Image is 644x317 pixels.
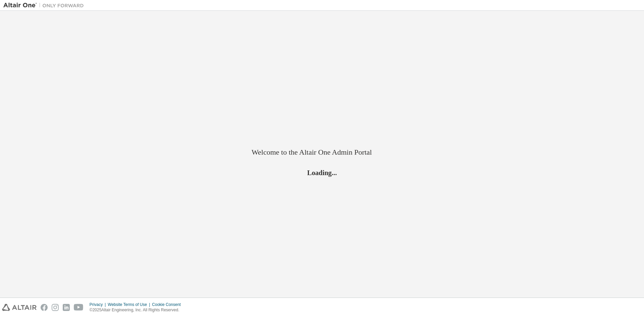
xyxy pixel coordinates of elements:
[41,304,48,311] img: facebook.svg
[90,307,185,313] p: © 2025 Altair Engineering, Inc. All Rights Reserved.
[152,302,184,307] div: Cookie Consent
[52,304,59,311] img: instagram.svg
[2,304,37,311] img: altair_logo.svg
[252,168,392,177] h2: Loading...
[74,304,84,311] img: youtube.svg
[252,148,392,157] h2: Welcome to the Altair One Admin Portal
[90,302,108,307] div: Privacy
[63,304,70,311] img: linkedin.svg
[108,302,152,307] div: Website Terms of Use
[3,2,87,9] img: Altair One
